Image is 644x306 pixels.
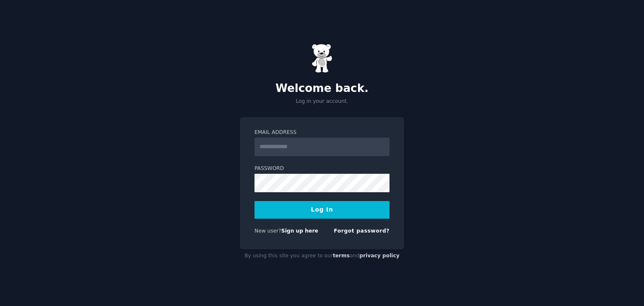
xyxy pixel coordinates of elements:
[254,129,390,136] label: Email Address
[240,249,404,263] div: By using this site you agree to our and
[312,44,332,73] img: Gummy Bear
[254,165,390,173] label: Password
[281,228,318,234] a: Sign up here
[333,253,350,259] a: terms
[240,82,404,95] h2: Welcome back.
[254,228,281,234] span: New user?
[334,228,390,234] a: Forgot password?
[240,98,404,105] p: Log in your account.
[359,253,400,259] a: privacy policy
[254,201,390,219] button: Log In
